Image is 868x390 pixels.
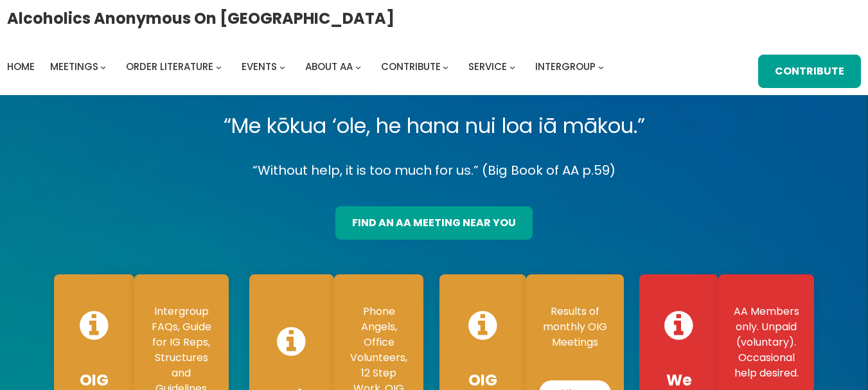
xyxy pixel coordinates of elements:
[44,159,825,182] p: “Without help, it is too much for us.” (Big Book of AA p.59)
[509,64,515,69] button: Service submenu
[335,206,533,240] a: find an aa meeting near you
[7,60,35,73] span: Home
[50,58,98,76] a: Meetings
[539,304,610,350] p: Results of monthly OIG Meetings
[50,60,98,73] span: Meetings
[7,4,394,32] a: Alcoholics Anonymous on [GEOGRAPHIC_DATA]
[305,60,353,73] span: About AA
[758,55,861,88] a: Contribute
[443,64,448,69] button: Contribute submenu
[100,64,106,69] button: Meetings submenu
[279,64,285,69] button: Events submenu
[598,64,604,69] button: Intergroup submenu
[126,60,213,73] span: Order Literature
[7,58,608,76] nav: Intergroup
[535,58,596,76] a: Intergroup
[381,60,441,73] span: Contribute
[731,304,801,381] p: AA Members only. Unpaid (voluntary). Occasional help desired.
[44,108,825,144] p: “Me kōkua ‘ole, he hana nui loa iā mākou.”
[468,60,507,73] span: Service
[468,58,507,76] a: Service
[535,60,596,73] span: Intergroup
[242,58,277,76] a: Events
[7,58,35,76] a: Home
[355,64,361,69] button: About AA submenu
[242,60,277,73] span: Events
[305,58,353,76] a: About AA
[381,58,441,76] a: Contribute
[216,64,222,69] button: Order Literature submenu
